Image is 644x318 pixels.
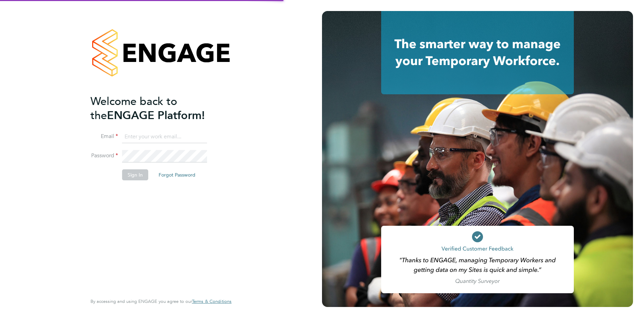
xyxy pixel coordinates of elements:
[90,298,232,304] span: By accessing and using ENGAGE you agree to our
[122,131,207,143] input: Enter your work email...
[153,169,201,180] button: Forgot Password
[192,298,232,304] span: Terms & Conditions
[90,133,118,140] label: Email
[90,152,118,159] label: Password
[122,169,148,180] button: Sign In
[192,299,232,304] a: Terms & Conditions
[90,95,177,122] span: Welcome back to the
[90,94,225,123] h2: ENGAGE Platform!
